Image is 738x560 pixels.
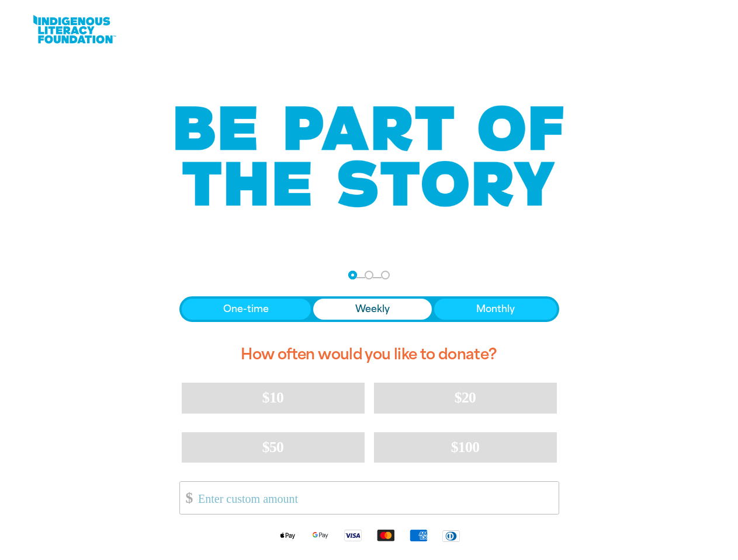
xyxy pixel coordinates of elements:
[435,529,467,542] img: Diners Club logo
[180,485,193,511] span: $
[365,271,373,279] button: Navigate to step 2 of 3 to enter your details
[262,439,283,456] span: $50
[190,482,558,514] input: Enter custom amount
[179,296,559,322] div: Donation frequency
[182,383,365,413] button: $10
[179,519,559,551] div: Available payment methods
[271,528,304,542] img: Apple Pay logo
[179,336,559,373] h2: How often would you like to donate?
[223,302,269,316] span: One-time
[476,302,515,316] span: Monthly
[313,299,432,320] button: Weekly
[165,82,574,231] img: Be part of the story
[381,271,390,279] button: Navigate to step 3 of 3 to enter your payment details
[455,389,476,406] span: $20
[374,383,557,413] button: $20
[348,271,357,279] button: Navigate to step 1 of 3 to enter your donation amount
[369,528,402,542] img: Mastercard logo
[304,528,337,542] img: Google Pay logo
[451,439,480,456] span: $100
[355,302,390,316] span: Weekly
[262,389,283,406] span: $10
[182,299,311,320] button: One-time
[434,299,557,320] button: Monthly
[402,528,435,542] img: American Express logo
[182,432,365,463] button: $50
[374,432,557,463] button: $100
[337,528,369,542] img: Visa logo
